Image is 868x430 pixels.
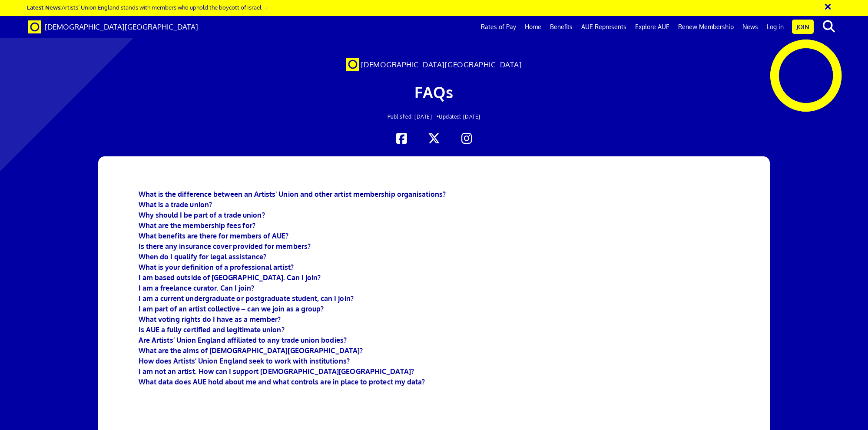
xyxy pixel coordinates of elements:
a: What voting rights do I have as a member? [139,315,281,324]
a: Are Artists’ Union England affiliated to any trade union bodies? [139,336,347,344]
span: FAQs [414,82,453,102]
button: search [815,17,842,36]
a: What are the aims of [DEMOGRAPHIC_DATA][GEOGRAPHIC_DATA]? [139,346,363,355]
a: Latest News:Artists’ Union England stands with members who uphold the boycott of Israel → [27,3,268,11]
a: Renew Membership [674,16,738,38]
h2: Updated: [DATE] [166,114,702,119]
a: Brand [DEMOGRAPHIC_DATA][GEOGRAPHIC_DATA] [22,16,205,38]
a: Rates of Pay [477,16,520,38]
a: Benefits [546,16,577,38]
a: Join [792,20,814,34]
a: Log in [762,16,788,38]
a: Is AUE a fully certified and legitimate union? [139,325,285,334]
a: How does Artists’ Union England seek to work with institutions? [139,357,350,365]
a: AUE Represents [577,16,631,38]
a: When do I qualify for legal assistance? [139,252,266,261]
a: News [738,16,762,38]
a: Is there any insurance cover provided for members? [139,242,311,251]
a: Home [520,16,546,38]
a: What is a trade union? [139,200,212,209]
span: [DEMOGRAPHIC_DATA][GEOGRAPHIC_DATA] [361,60,522,69]
a: I am a current undergraduate or postgraduate student, can I join? [139,294,354,303]
strong: Latest News: [27,3,62,11]
a: I am based outside of [GEOGRAPHIC_DATA]. Can I join? [139,273,321,282]
span: [DEMOGRAPHIC_DATA][GEOGRAPHIC_DATA] [45,22,198,31]
a: What data does AUE hold about me and what controls are in place to protect my data? [139,377,425,386]
a: What benefits are there for members of AUE? [139,232,289,240]
a: What are the membership fees for? [139,221,255,230]
a: I am not an artist. How can I support [DEMOGRAPHIC_DATA][GEOGRAPHIC_DATA]? [139,367,414,376]
a: Explore AUE [631,16,674,38]
a: I am a freelance curator. Can I join? [139,284,254,292]
span: Published: [DATE] • [388,113,439,120]
a: What is your definition of a professional artist? [139,263,294,271]
a: I am part of an artist collective – can we join as a group? [139,304,324,313]
a: Why should I be part of a trade union? [139,211,265,219]
a: What is the difference between an Artists' Union and other artist membership organisations? [139,190,446,198]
